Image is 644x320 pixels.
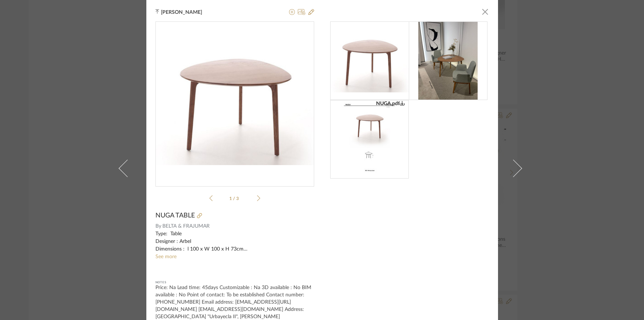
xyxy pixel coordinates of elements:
img: 8282f7a9-3c6b-42c9-ab68-481ba0dbbf5f_216x216.jpg [330,29,409,93]
div: NUGA.pdf [376,100,405,107]
div: 0 [156,22,314,180]
img: 70d63c3c-ef6f-4523-8367-370f16415994_216x216.jpg [341,100,397,179]
div: Notes [155,279,314,286]
a: NUGA.pdf [330,100,409,179]
img: 7b9ec38e-6c0f-4e7e-8286-4e4b165d1454_216x216.jpg [418,21,477,100]
img: 8282f7a9-3c6b-42c9-ab68-481ba0dbbf5f_436x436.jpg [155,37,314,165]
span: BELTA & FRAJUMAR [162,223,314,230]
span: By [155,223,161,230]
span: 1 [229,196,233,201]
span: [PERSON_NAME] [161,9,213,16]
button: Close [478,4,493,19]
span: NUGA TABLE [155,212,195,220]
span: / [233,196,236,201]
span: 3 [236,196,240,201]
a: See more [155,254,177,259]
div: Type: Table Designer : Arbel Dimensions : l 100 x W 100 x H 73cm Material & Finishes: Solid wood.... [155,230,314,253]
